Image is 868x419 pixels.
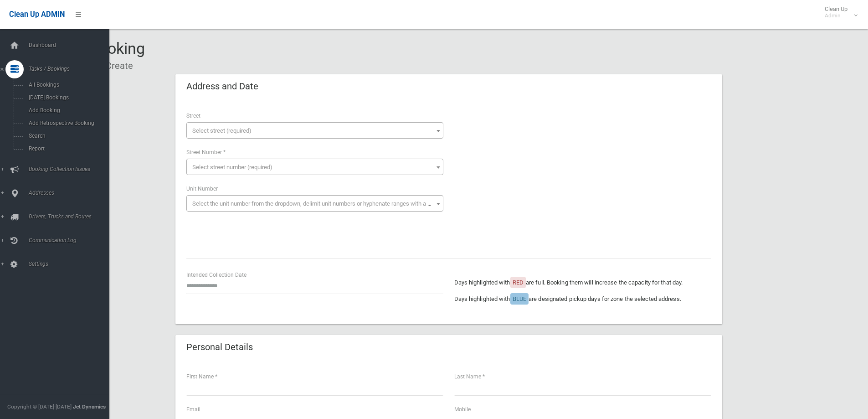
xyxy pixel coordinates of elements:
span: Select street (required) [192,127,252,134]
header: Personal Details [175,338,264,356]
span: All Bookings [26,82,108,88]
span: Clean Up ADMIN [9,10,65,19]
small: Admin [825,12,847,19]
span: Settings [26,261,116,267]
span: [DATE] Bookings [26,94,108,101]
span: Tasks / Bookings [26,66,116,72]
span: Add Retrospective Booking [26,120,108,126]
p: Days highlighted with are designated pickup days for zone the selected address. [454,294,711,305]
span: Select the unit number from the dropdown, delimit unit numbers or hyphenate ranges with a comma [192,200,447,207]
span: Clean Up [820,5,857,19]
span: BLUE [513,295,526,302]
li: Create [99,57,133,74]
span: Search [26,133,108,139]
p: Days highlighted with are full. Booking them will increase the capacity for that day. [454,277,711,288]
span: Drivers, Trucks and Routes [26,213,116,220]
span: Addresses [26,190,116,196]
span: Select street number (required) [192,164,272,171]
span: Dashboard [26,42,116,48]
strong: Jet Dynamics [73,403,106,410]
span: Add Booking [26,107,108,114]
span: Communication Log [26,237,116,243]
span: Copyright © [DATE]-[DATE] [7,403,72,410]
header: Address and Date [175,78,269,95]
span: Report [26,145,108,152]
span: Booking Collection Issues [26,166,116,172]
span: RED [513,279,524,286]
